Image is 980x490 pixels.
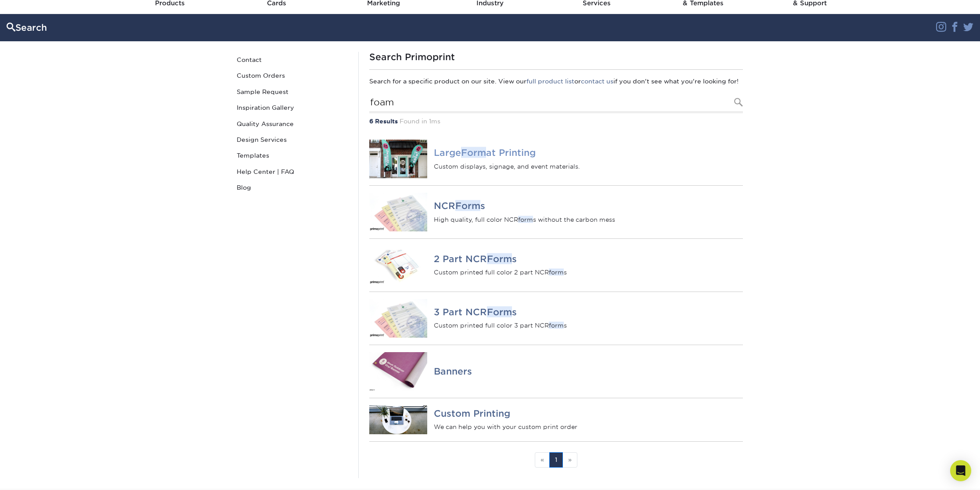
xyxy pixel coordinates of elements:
a: Inspiration Gallery [233,100,352,115]
h4: Custom Printing [434,408,743,418]
a: contact us [581,78,613,85]
a: NCR Forms NCRForms High quality, full color NCRforms without the carbon mess [369,186,743,238]
a: Banners Banners [369,345,743,398]
div: Open Intercom Messenger [950,460,971,481]
em: form [549,322,564,329]
em: Form [487,306,512,317]
a: Contact [233,52,352,68]
em: form [518,216,533,223]
h4: 2 Part NCR s [434,254,743,264]
a: Quality Assurance [233,116,352,132]
p: Custom printed full color 2 part NCR s [434,268,743,277]
a: full product list [526,78,574,85]
p: Search for a specific product on our site. View our or if you don't see what you're looking for! [369,77,743,86]
a: Sample Request [233,84,352,100]
a: Blog [233,180,352,195]
p: High quality, full color NCR s without the carbon mess [434,215,743,223]
img: 3 Part NCR Forms [369,299,427,338]
h4: 3 Part NCR s [434,306,743,317]
input: Search Products... [369,93,743,113]
p: We can help you with your custom print order [434,422,743,431]
em: Form [487,253,512,264]
a: Custom Orders [233,68,352,83]
em: Form [455,200,480,211]
a: Large Format Printing LargeFormat Printing Custom displays, signage, and event materials. [369,133,743,185]
img: NCR Forms [369,193,427,231]
img: 2 Part NCR Forms [369,246,427,285]
a: 2 Part NCR Forms 2 Part NCRForms Custom printed full color 2 part NCRforms [369,239,743,292]
strong: 6 Results [369,118,398,125]
a: Help Center | FAQ [233,164,352,180]
img: Custom Printing [369,405,427,434]
span: Found in 1ms [400,118,440,125]
p: Custom printed full color 3 part NCR s [434,321,743,330]
em: Form [461,147,486,158]
a: Templates [233,148,352,163]
a: Custom Printing Custom Printing We can help you with your custom print order [369,398,743,441]
em: form [549,269,564,276]
a: 1 [549,452,563,468]
h4: NCR s [434,201,743,211]
a: Design Services [233,132,352,148]
img: Large Format Printing [369,140,427,178]
a: 3 Part NCR Forms 3 Part NCRForms Custom printed full color 3 part NCRforms [369,292,743,345]
img: Banners [369,352,427,391]
h4: Banners [434,366,743,376]
h1: Search Primoprint [369,52,743,62]
h4: Large at Printing [434,148,743,158]
p: Custom displays, signage, and event materials. [434,162,743,170]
